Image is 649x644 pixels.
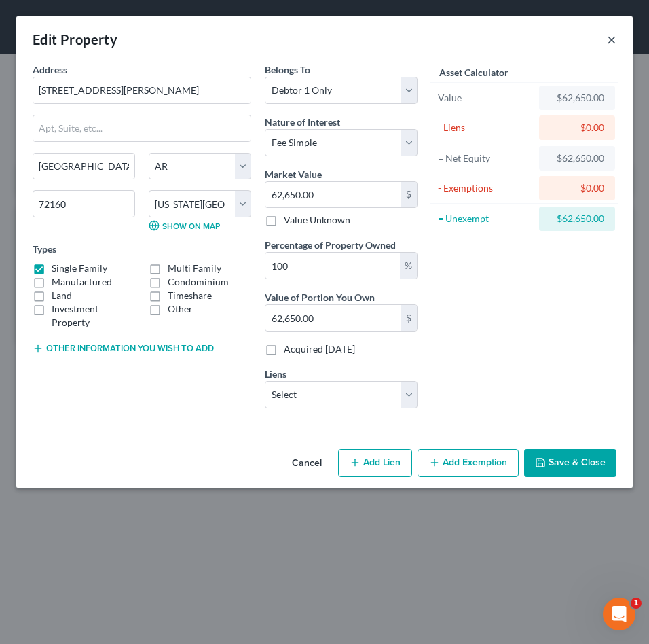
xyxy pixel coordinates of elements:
label: Other [168,302,193,316]
label: Timeshare [168,289,212,302]
div: - Exemptions [438,181,534,195]
span: Belongs To [265,64,310,75]
input: Enter city... [33,154,134,179]
div: $ [401,305,417,331]
label: Investment Property [52,302,135,329]
div: Value [438,91,534,105]
label: Asset Calculator [439,65,508,79]
label: Condominium [168,275,229,289]
label: Percentage of Property Owned [265,238,396,252]
label: Multi Family [168,262,221,275]
label: Nature of Interest [265,115,340,129]
input: 0.00 [265,253,399,279]
div: $0.00 [550,121,604,135]
input: Enter address... [33,77,251,103]
input: 0.00 [265,305,400,331]
input: Enter zip... [33,190,135,217]
label: Value Unknown [284,213,350,227]
div: - Liens [438,121,534,135]
label: Liens [265,367,286,381]
button: Add Exemption [418,449,519,478]
button: Add Lien [338,449,412,478]
label: Manufactured [52,275,112,289]
a: Show on Map [149,220,220,231]
label: Single Family [52,262,107,275]
label: Types [33,242,56,256]
div: $62,650.00 [550,151,604,165]
div: $62,650.00 [550,212,604,226]
button: Cancel [281,450,333,478]
input: Apt, Suite, etc... [33,115,251,141]
span: Address [33,64,67,75]
label: Acquired [DATE] [284,342,355,356]
div: = Unexempt [438,212,534,226]
span: 1 [631,598,642,609]
div: $0.00 [550,181,604,195]
div: Edit Property [33,30,117,49]
input: 0.00 [265,182,400,208]
label: Market Value [265,167,322,181]
iframe: Intercom live chat [603,598,635,630]
label: Land [52,289,72,302]
div: % [400,253,417,279]
button: Other information you wish to add [33,343,214,354]
div: $62,650.00 [550,91,604,105]
div: = Net Equity [438,151,534,165]
button: Save & Close [524,449,616,478]
div: $ [401,182,417,208]
button: × [607,31,616,48]
label: Value of Portion You Own [265,290,375,304]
